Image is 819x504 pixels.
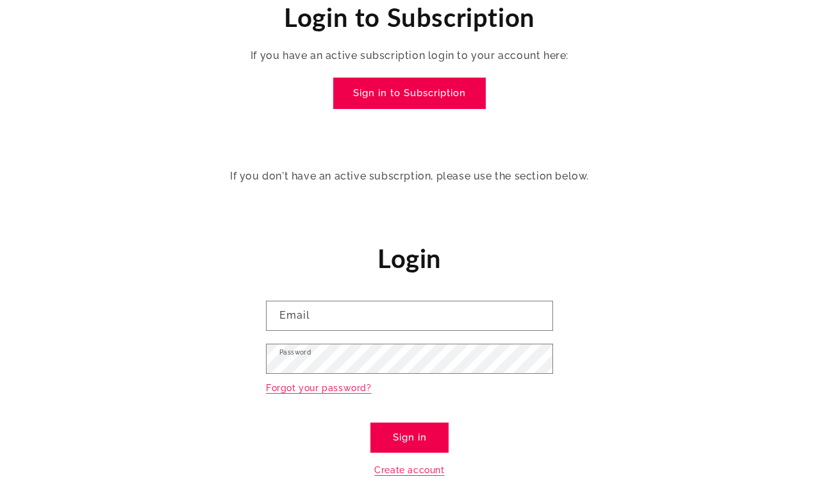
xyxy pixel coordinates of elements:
h1: Login [266,242,553,275]
p: If you have an active subscription login to your account here: [160,47,659,65]
p: If you don't have an active subscrption, please use the section below. [160,167,659,186]
a: Sign in to Subscription [334,78,485,108]
button: Sign in [370,423,449,453]
a: Forgot your password? [266,380,372,396]
a: Create account [374,462,444,478]
span: Login to Subscription [284,2,535,33]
